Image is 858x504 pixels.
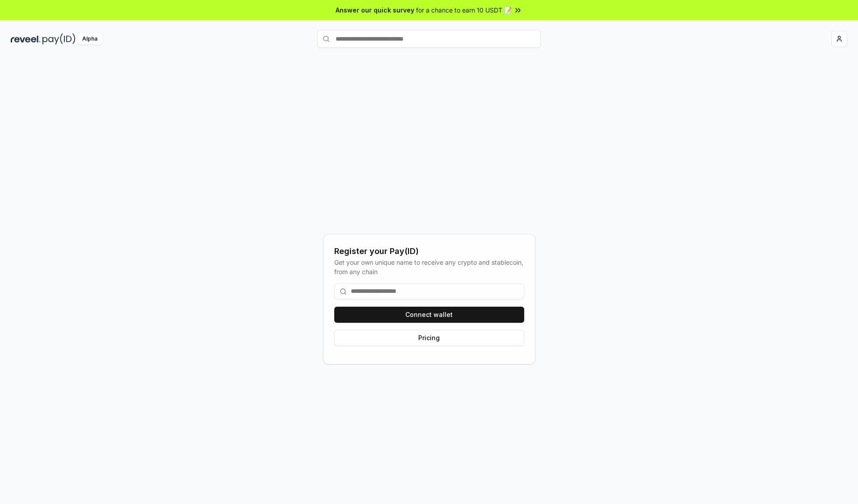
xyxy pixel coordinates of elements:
div: Get your own unique name to receive any crypto and stablecoin, from any chain [334,258,524,276]
div: Register your Pay(ID) [334,245,524,258]
div: Alpha [77,33,102,45]
span: Answer our quick survey [336,5,414,15]
button: Connect wallet [334,307,524,323]
img: reveel_dark [11,33,41,45]
img: pay_id [42,33,76,45]
span: for a chance to earn 10 USDT 📝 [416,5,512,15]
button: Pricing [334,330,524,346]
